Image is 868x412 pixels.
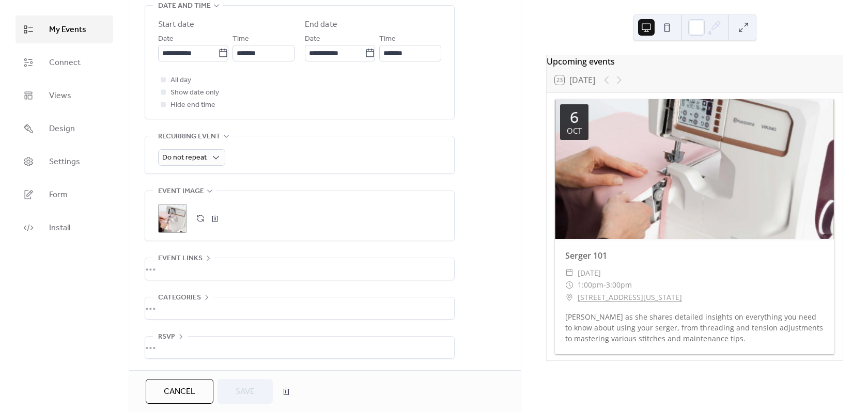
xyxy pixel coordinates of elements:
a: Design [16,115,113,142]
span: Event links [158,252,203,265]
span: - [603,279,606,291]
span: Time [233,33,249,45]
div: Start date [158,19,194,31]
span: 3:00pm [606,279,632,291]
span: Recurring event [158,131,221,143]
div: Upcoming events [547,55,843,68]
div: ​ [565,279,574,291]
span: Hide end time [171,99,215,112]
span: 1:00pm [578,279,603,291]
a: Form [16,181,113,209]
span: Do not repeat [162,151,207,165]
span: Views [49,90,71,102]
span: [DATE] [578,267,601,279]
div: ••• [145,258,454,280]
a: My Events [16,15,113,43]
span: Settings [49,156,80,168]
span: My Events [49,24,86,36]
div: ••• [145,297,454,319]
a: Install [16,214,113,242]
div: ​ [565,267,574,279]
div: ; [158,204,187,233]
div: ​ [565,291,574,304]
span: All day [171,74,191,87]
span: Date [158,33,174,45]
span: Cancel [164,386,195,398]
div: 6 [570,109,579,125]
a: Connect [16,49,113,76]
span: Install [49,222,70,234]
a: Settings [16,148,113,176]
span: Date [305,33,320,45]
a: Views [16,82,113,109]
span: Design [49,123,75,135]
span: Time [379,33,396,45]
div: Oct [567,127,582,135]
div: End date [305,19,337,31]
span: RSVP [158,331,175,343]
span: Show date only [171,87,219,99]
span: Form [49,189,68,201]
span: Connect [49,57,81,69]
div: Serger 101 [555,249,834,262]
button: Cancel [146,379,213,404]
a: [STREET_ADDRESS][US_STATE] [578,291,682,304]
span: Event image [158,185,204,198]
div: ••• [145,337,454,358]
div: [PERSON_NAME] as she shares detailed insights on everything you need to know about using your ser... [555,311,834,344]
span: Categories [158,292,201,304]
